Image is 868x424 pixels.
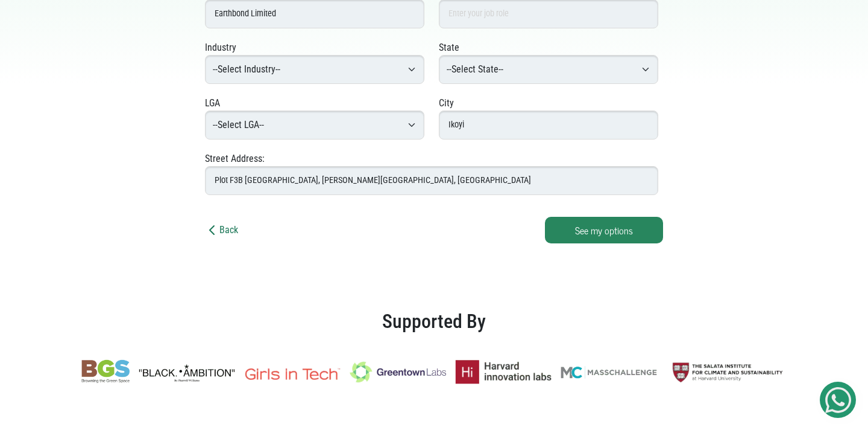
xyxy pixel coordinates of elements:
[439,111,658,140] input: Lekki
[350,345,446,399] img: Greentown Labs brand logo
[18,305,850,333] h2: Supported By
[139,345,235,399] img: Black Ambition brand logo
[205,224,238,236] a: Back
[244,345,341,399] img: Girls in Tech brand logo
[205,152,265,166] label: Street Address:
[81,358,130,385] img: BGS brand logo
[561,366,657,379] img: Masschallenge brand logo
[439,40,459,55] label: State
[545,217,663,243] button: See my options
[205,96,220,111] label: LGA
[455,345,552,399] img: Harvard Innovation Labs brand logo
[439,96,454,111] label: City
[825,387,851,413] img: Get Started On Earthbond Via Whatsapp
[666,338,787,406] img: Salata Institute brand logo
[205,40,236,55] label: Industry
[205,166,658,195] input: 7b, Plot 5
